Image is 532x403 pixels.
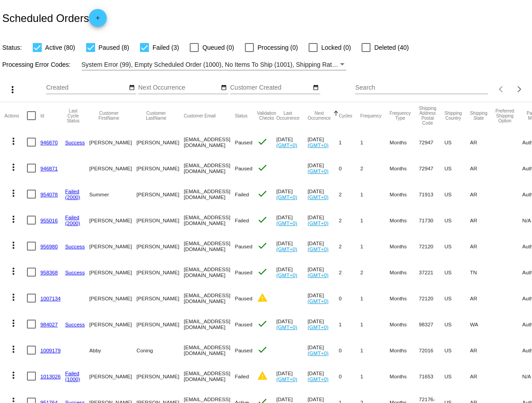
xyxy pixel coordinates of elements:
[308,142,329,148] a: (GMT+0)
[360,233,389,259] mat-cell: 1
[89,181,136,207] mat-cell: Summer
[445,181,470,207] mat-cell: US
[339,181,360,207] mat-cell: 2
[136,363,183,389] mat-cell: [PERSON_NAME]
[65,243,85,249] a: Success
[276,142,297,148] a: (GMT+0)
[40,269,58,275] a: 958368
[339,233,360,259] mat-cell: 2
[257,214,268,225] mat-icon: check
[235,347,252,353] span: Paused
[257,136,268,147] mat-icon: check
[419,259,445,285] mat-cell: 37221
[235,321,252,327] span: Paused
[308,350,329,356] a: (GMT+0)
[230,84,311,91] input: Customer Created
[276,194,297,200] a: (GMT+0)
[184,113,216,118] button: Change sorting for CustomerEmail
[40,243,58,249] a: 956980
[308,233,339,259] mat-cell: [DATE]
[8,214,19,225] mat-icon: more_vert
[493,80,510,98] button: Previous page
[8,188,19,199] mat-icon: more_vert
[184,129,235,155] mat-cell: [EMAIL_ADDRESS][DOMAIN_NAME]
[390,337,419,363] mat-cell: Months
[40,139,58,145] a: 946870
[445,363,470,389] mat-cell: US
[136,111,175,121] button: Change sorting for CustomerLastName
[65,214,79,220] a: Failed
[82,59,347,70] mat-select: Filter by Processing Error Codes
[92,15,103,26] mat-icon: add
[184,337,235,363] mat-cell: [EMAIL_ADDRESS][DOMAIN_NAME]
[129,84,135,91] mat-icon: date_range
[136,207,183,233] mat-cell: [PERSON_NAME]
[445,311,470,337] mat-cell: US
[235,269,252,275] span: Paused
[89,155,136,181] mat-cell: [PERSON_NAME]
[40,321,58,327] a: 984027
[65,370,79,376] a: Failed
[339,129,360,155] mat-cell: 1
[445,129,470,155] mat-cell: US
[308,220,329,226] a: (GMT+0)
[419,181,445,207] mat-cell: 71913
[470,155,496,181] mat-cell: AR
[257,370,268,381] mat-icon: warning
[470,363,496,389] mat-cell: AR
[40,295,61,301] a: 1007134
[419,363,445,389] mat-cell: 71653
[308,363,339,389] mat-cell: [DATE]
[8,344,19,355] mat-icon: more_vert
[184,285,235,311] mat-cell: [EMAIL_ADDRESS][DOMAIN_NAME]
[89,285,136,311] mat-cell: [PERSON_NAME]
[445,207,470,233] mat-cell: US
[257,102,276,129] mat-header-cell: Validation Checks
[202,42,234,53] span: Queued (0)
[308,272,329,278] a: (GMT+0)
[308,376,329,382] a: (GMT+0)
[308,337,339,363] mat-cell: [DATE]
[390,155,419,181] mat-cell: Months
[257,266,268,277] mat-icon: check
[89,337,136,363] mat-cell: Abby
[8,136,19,147] mat-icon: more_vert
[184,311,235,337] mat-cell: [EMAIL_ADDRESS][DOMAIN_NAME]
[89,129,136,155] mat-cell: [PERSON_NAME]
[89,233,136,259] mat-cell: [PERSON_NAME]
[136,259,183,285] mat-cell: [PERSON_NAME]
[419,106,436,126] button: Change sorting for ShippingPostcode
[390,285,419,311] mat-cell: Months
[308,194,329,200] a: (GMT+0)
[89,111,128,121] button: Change sorting for CustomerFirstName
[308,324,329,330] a: (GMT+0)
[2,61,71,68] span: Processing Error Codes:
[235,295,252,301] span: Paused
[321,42,351,53] span: Locked (0)
[390,233,419,259] mat-cell: Months
[257,42,298,53] span: Processing (0)
[355,84,488,91] input: Search
[89,363,136,389] mat-cell: [PERSON_NAME]
[276,376,297,382] a: (GMT+0)
[99,42,129,53] span: Paused (8)
[390,259,419,285] mat-cell: Months
[257,292,268,303] mat-icon: warning
[65,194,80,200] a: (2000)
[470,207,496,233] mat-cell: AR
[360,207,389,233] mat-cell: 1
[308,285,339,311] mat-cell: [DATE]
[470,259,496,285] mat-cell: TN
[65,220,80,226] a: (2000)
[2,9,107,27] h2: Scheduled Orders
[374,42,409,53] span: Deleted (40)
[308,259,339,285] mat-cell: [DATE]
[257,344,268,355] mat-icon: check
[445,259,470,285] mat-cell: US
[7,84,18,95] mat-icon: more_vert
[419,155,445,181] mat-cell: 72947
[308,168,329,174] a: (GMT+0)
[184,207,235,233] mat-cell: [EMAIL_ADDRESS][DOMAIN_NAME]
[138,84,219,91] input: Next Occurrence
[8,318,19,329] mat-icon: more_vert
